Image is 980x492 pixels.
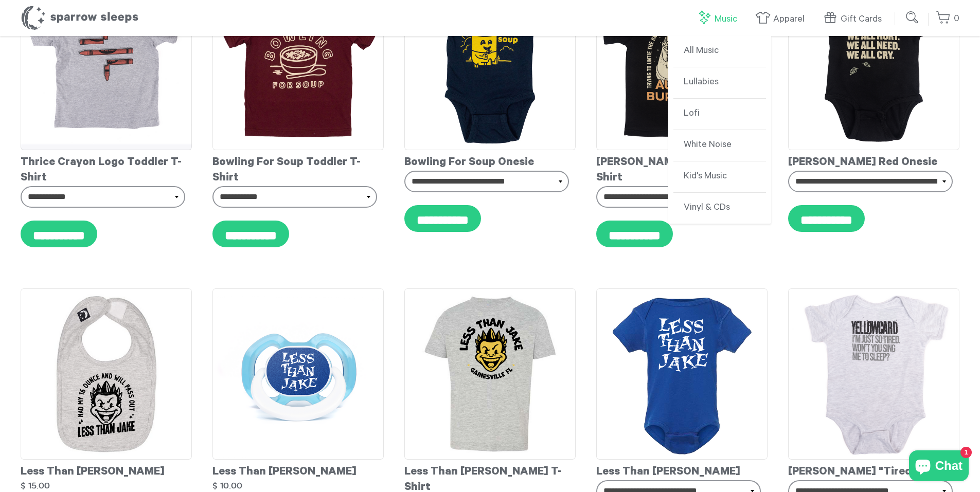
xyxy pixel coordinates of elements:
[404,288,576,460] img: LessThanJake-ToddlerT-shirt_grande.png
[596,288,768,460] img: LessThanJake-Onesie-Front_grande.png
[673,193,766,224] a: Vinyl & CDs
[404,150,576,171] div: Bowling For Soup Onesie
[673,130,766,161] a: White Noise
[788,460,959,480] div: [PERSON_NAME] "Tired" Onesie
[212,288,384,460] img: LessThanJake-Pacifier_grande.png
[21,460,192,480] div: Less Than [PERSON_NAME]
[902,7,923,28] input: Submit
[697,8,742,30] a: Music
[21,288,192,460] img: LessThanJake-Bib_grande.png
[673,99,766,130] a: Lofi
[212,150,384,186] div: Bowling For Soup Toddler T-Shirt
[673,36,766,67] a: All Music
[596,460,768,480] div: Less Than [PERSON_NAME]
[906,450,972,484] inbox-online-store-chat: Shopify online store chat
[673,67,766,99] a: Lullabies
[21,481,50,490] strong: $ 15.00
[21,5,139,31] h1: Sparrow Sleeps
[596,150,768,186] div: [PERSON_NAME] Red Toddler T-Shirt
[936,8,959,30] a: 0
[212,481,242,490] strong: $ 10.00
[212,460,384,480] div: Less Than [PERSON_NAME]
[673,161,766,193] a: Kid's Music
[755,8,810,30] a: Apparel
[788,150,959,171] div: [PERSON_NAME] Red Onesie
[788,288,959,461] img: Yellowcard-Onesie-Tired_grande.png
[823,8,887,30] a: Gift Cards
[21,150,192,186] div: Thrice Crayon Logo Toddler T-Shirt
